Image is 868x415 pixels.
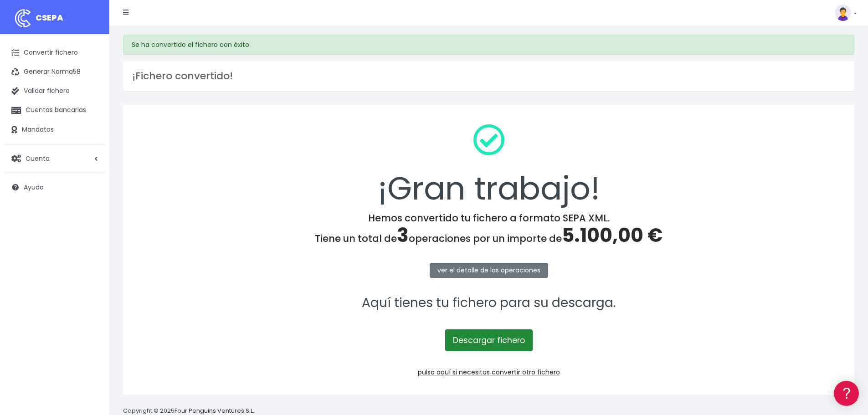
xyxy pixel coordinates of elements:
[397,222,409,249] span: 3
[11,7,34,30] img: logo
[9,143,173,158] a: Videotutoriales
[135,117,842,212] div: ¡Gran trabajo!
[123,35,854,55] div: Se ha convertido el fichero con éxito
[430,263,548,278] a: ver el detalle de las operaciones
[9,115,173,129] a: Formatos
[5,101,105,120] a: Cuentas bancarias
[9,244,173,260] button: Contáctanos
[175,406,254,415] a: Four Penguins Ventures S.L.
[5,149,105,168] a: Cuenta
[5,120,105,139] a: Mandatos
[9,158,173,172] a: Perfiles de empresas
[562,222,663,249] span: 5.100,00 €
[5,62,105,82] a: Generar Norma58
[9,233,173,247] a: API
[125,262,175,271] a: POWERED BY ENCHANT
[9,77,173,92] a: Información general
[9,63,173,72] div: Información general
[36,12,63,23] span: CSEPA
[24,183,44,192] span: Ayuda
[418,368,560,377] a: pulsa aquí si necesitas convertir otro fichero
[5,82,105,101] a: Validar fichero
[5,43,105,62] a: Convertir fichero
[445,329,533,351] a: Descargar fichero
[135,212,842,247] h4: Hemos convertido tu fichero a formato SEPA XML. Tiene un total de operaciones por un importe de
[9,181,173,190] div: Facturación
[132,70,845,82] h3: ¡Fichero convertido!
[26,154,50,163] span: Cuenta
[9,195,173,210] a: General
[9,219,173,227] div: Programadores
[5,178,105,197] a: Ayuda
[835,5,851,21] img: profile
[135,293,842,313] p: Aquí tienes tu fichero para su descarga.
[9,129,173,143] a: Problemas habituales
[9,101,173,109] div: Convertir ficheros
